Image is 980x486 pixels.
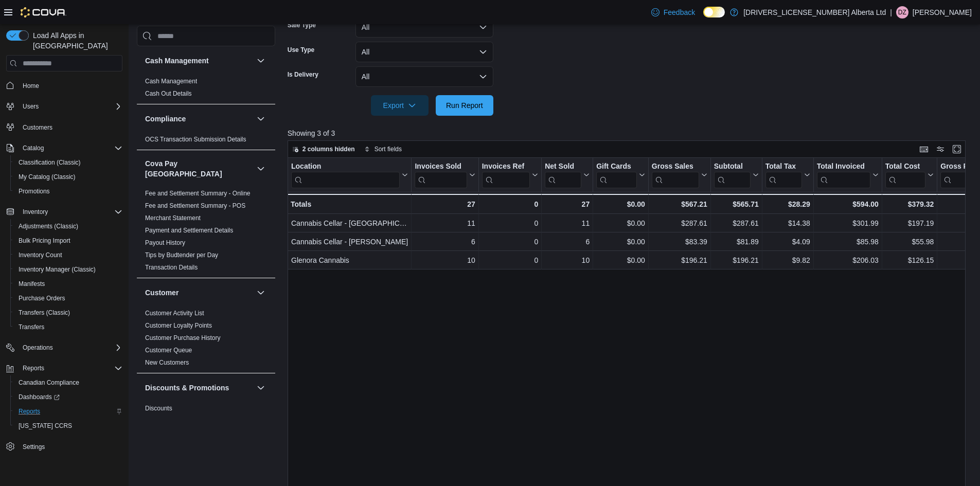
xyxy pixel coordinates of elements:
[765,236,810,248] div: $4.09
[482,162,529,188] div: Invoices Ref
[145,322,212,329] a: Customer Loyalty Points
[291,162,408,188] button: Location
[19,323,44,331] span: Transfers
[145,136,246,143] a: OCS Transaction Submission Details
[10,277,127,291] button: Manifests
[23,344,53,352] span: Operations
[291,162,400,188] div: Location
[145,114,186,124] h3: Compliance
[14,307,74,319] a: Transfers (Classic)
[415,236,475,248] div: 6
[255,55,267,67] button: Cash Management
[288,21,316,29] label: Sale Type
[2,141,127,155] button: Catalog
[19,362,122,374] span: Reports
[145,202,245,210] span: Fee and Settlement Summary - POS
[647,2,699,23] a: Feedback
[145,383,253,393] button: Discounts & Promotions
[714,162,751,172] div: Subtotal
[14,185,122,197] span: Promotions
[19,206,122,218] span: Inventory
[288,46,314,54] label: Use Type
[14,156,85,169] a: Classification (Classic)
[19,80,43,92] a: Home
[255,163,267,175] button: Cova Pay [GEOGRAPHIC_DATA]
[898,6,906,19] span: DZ
[19,100,43,113] button: Users
[765,162,802,188] div: Total Tax
[415,198,475,210] div: 27
[703,17,704,18] span: Dark Mode
[765,217,810,229] div: $14.38
[596,254,645,266] div: $0.00
[145,114,253,124] button: Compliance
[545,162,581,188] div: Net Sold
[10,375,127,390] button: Canadian Compliance
[19,440,122,453] span: Settings
[137,133,275,150] div: Compliance
[2,340,127,355] button: Operations
[2,78,127,93] button: Home
[817,162,879,188] button: Total Invoiced
[14,156,122,169] span: Classification (Classic)
[360,143,406,155] button: Sort fields
[23,82,39,90] span: Home
[14,321,48,333] a: Transfers
[10,248,127,262] button: Inventory Count
[145,404,172,412] span: Discounts
[291,162,400,172] div: Location
[10,170,127,184] button: My Catalog (Classic)
[19,379,79,387] span: Canadian Compliance
[817,162,870,188] div: Total Invoiced
[377,95,422,116] span: Export
[19,422,72,430] span: [US_STATE] CCRS
[19,79,122,92] span: Home
[19,441,49,453] a: Settings
[291,198,408,210] div: Totals
[885,162,934,188] button: Total Cost
[10,404,127,419] button: Reports
[446,100,483,111] span: Run Report
[415,217,475,229] div: 11
[145,89,192,98] span: Cash Out Details
[145,347,192,354] a: Customer Queue
[14,235,122,247] span: Bulk Pricing Import
[10,320,127,334] button: Transfers
[19,206,52,218] button: Inventory
[288,70,318,79] label: Is Delivery
[913,6,972,19] p: [PERSON_NAME]
[765,162,802,172] div: Total Tax
[23,123,52,132] span: Customers
[355,42,493,62] button: All
[19,142,122,154] span: Catalog
[415,162,467,188] div: Invoices Sold
[14,391,64,403] a: Dashboards
[145,310,204,317] a: Customer Activity List
[145,321,212,330] span: Customer Loyalty Points
[10,305,127,320] button: Transfers (Classic)
[703,7,725,17] input: Dark Mode
[19,393,60,401] span: Dashboards
[896,6,908,19] div: Doug Zimmerman
[145,158,253,179] button: Cova Pay [GEOGRAPHIC_DATA]
[596,162,637,188] div: Gift Card Sales
[145,334,221,342] span: Customer Purchase History
[482,162,529,172] div: Invoices Ref
[436,95,493,116] button: Run Report
[596,162,645,188] button: Gift Cards
[288,128,973,138] p: Showing 3 of 3
[14,405,44,418] a: Reports
[596,162,637,172] div: Gift Cards
[2,439,127,454] button: Settings
[291,254,408,266] div: Glenora Cannabis
[14,391,122,403] span: Dashboards
[23,208,48,216] span: Inventory
[482,198,538,210] div: 0
[934,143,947,155] button: Display options
[2,99,127,114] button: Users
[482,236,538,248] div: 0
[14,405,122,418] span: Reports
[890,6,892,19] p: |
[817,236,879,248] div: $85.98
[145,56,209,66] h3: Cash Management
